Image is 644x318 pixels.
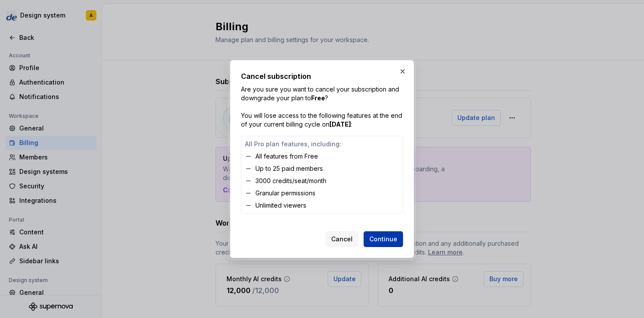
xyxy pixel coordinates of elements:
[369,235,397,244] span: Continue
[255,164,323,173] p: Up to 25 paid members
[255,152,318,161] p: All features from Free
[255,177,326,185] p: 3000 credits/seat/month
[241,71,403,81] h2: Cancel subscription
[326,231,358,247] button: Cancel
[255,201,306,210] p: Unlimited viewers
[255,189,315,198] p: Granular permissions
[311,94,325,102] strong: Free
[245,140,399,148] p: All Pro plan features, including:
[329,120,351,128] strong: [DATE]
[241,85,403,129] p: Are you sure you want to cancel your subscription and downgrade your plan to ? You will lose acce...
[364,231,403,247] button: Continue
[331,235,353,244] span: Cancel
